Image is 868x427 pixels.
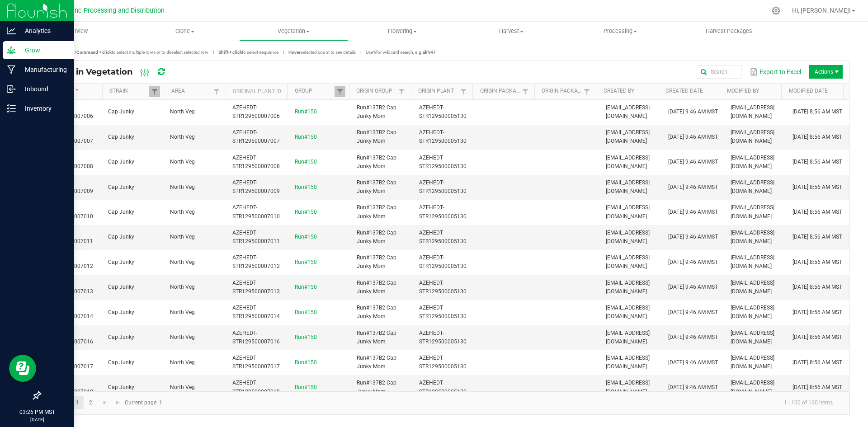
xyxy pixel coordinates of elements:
p: Inbound [16,84,70,94]
inline-svg: Inventory [7,104,16,113]
div: Manage settings [770,6,782,15]
span: Run#137B2 Cap Junky Mom [357,155,396,169]
span: Flowering [349,27,457,35]
a: Run#150 [295,108,317,115]
span: AZEHEDT-STR129500007017 [232,355,280,370]
span: North Veg [170,209,195,215]
span: [EMAIL_ADDRESS][DOMAIN_NAME] [606,280,650,295]
span: AZEHEDT-STR129500005130 [419,380,467,394]
span: selected count to see details [288,50,356,55]
a: Created BySortable [604,88,655,95]
span: AZEHEDT-STR129500007008 [232,155,280,169]
span: Clone [131,27,239,35]
span: Overview [52,27,100,35]
span: AZEHEDT-STR129500005130 [419,129,467,144]
a: Run#150 [295,309,317,315]
span: Run#137B2 Cap Junky Mom [357,254,396,269]
span: AZEHEDT-STR129500005130 [419,230,467,244]
p: 03:26 PM MST [4,408,70,416]
span: [DATE] 9:46 AM MST [668,309,718,315]
inline-svg: Manufacturing [7,65,16,74]
span: AZEHEDT-STR129500007018 [232,380,280,394]
span: [EMAIL_ADDRESS][DOMAIN_NAME] [606,305,650,319]
span: [EMAIL_ADDRESS][DOMAIN_NAME] [606,129,650,144]
a: Origin Package Lot NumberSortable [542,88,581,95]
span: AZEHEDT-STR129500007016 [232,330,280,345]
span: AZEHEDT-STR129500005130 [419,280,467,295]
span: Cap Junky [108,284,134,290]
a: Run#150 [295,284,317,290]
span: AZEHEDT-STR129500007010 [232,204,280,219]
span: [DATE] 8:56 AM MST [793,108,842,115]
input: Search [697,65,742,79]
span: [DATE] 8:56 AM MST [793,159,842,165]
span: AZEHEDT-STR129500005130 [419,155,467,169]
a: Filter [520,86,531,97]
button: Export to Excel [747,64,803,80]
a: Filter [335,86,345,97]
span: [EMAIL_ADDRESS][DOMAIN_NAME] [731,230,774,244]
span: AZEHEDT-STR129500005130 [419,104,467,119]
span: Globe Farmacy Inc Processing and Distribution [26,7,165,14]
span: [DATE] 9:46 AM MST [668,259,718,265]
span: AZEHEDT-STR129500005130 [419,254,467,269]
inline-svg: Grow [7,46,16,55]
inline-svg: Inbound [7,84,16,94]
span: to select sequence [218,50,278,55]
span: Actions [809,65,843,79]
span: AZEHEDT-STR129500007007 [232,129,280,144]
a: Go to the last page [112,396,125,409]
a: Page 1 [71,396,84,409]
span: [DATE] 9:46 AM MST [668,359,718,366]
a: StrainSortable [109,88,149,95]
span: | [278,49,288,56]
span: North Veg [170,359,195,366]
span: Go to the next page [101,399,108,406]
span: Run#137B2 Cap Junky Mom [357,280,396,295]
span: [EMAIL_ADDRESS][DOMAIN_NAME] [731,380,774,394]
span: Run#137B2 Cap Junky Mom [357,129,396,144]
a: Filter [211,86,222,97]
span: [DATE] 8:56 AM MST [793,334,842,340]
strong: % [373,50,376,55]
span: | [356,49,366,56]
span: Use for wildcard search, e.g. [366,50,436,55]
span: [EMAIL_ADDRESS][DOMAIN_NAME] [606,179,650,194]
span: [EMAIL_ADDRESS][DOMAIN_NAME] [606,355,650,370]
span: AZEHEDT-STR129500005130 [419,305,467,319]
span: [DATE] 8:56 AM MST [793,134,842,140]
a: Origin PlantSortable [418,88,458,95]
span: [EMAIL_ADDRESS][DOMAIN_NAME] [606,230,650,244]
span: Harvest [458,27,566,35]
a: Modified DateSortable [789,88,840,95]
span: Sortable [74,88,81,95]
a: Flowering [348,22,457,41]
span: [EMAIL_ADDRESS][DOMAIN_NAME] [606,204,650,219]
span: Run#137B2 Cap Junky Mom [357,380,396,394]
a: Run#150 [295,384,317,390]
span: North Veg [170,134,195,140]
a: Vegetation [239,22,348,41]
span: [DATE] 8:56 AM MST [793,309,842,315]
p: Analytics [16,25,70,36]
a: Filter [458,86,469,97]
span: [DATE] 8:56 AM MST [793,259,842,265]
span: [EMAIL_ADDRESS][DOMAIN_NAME] [731,305,774,319]
div: Plants in Vegetation [47,64,180,80]
span: [DATE] 8:56 AM MST [793,234,842,240]
a: Filter [396,86,407,97]
a: Run#150 [295,184,317,190]
span: [DATE] 9:46 AM MST [668,284,718,290]
span: North Veg [170,234,195,240]
span: Hi, [PERSON_NAME]! [792,7,851,14]
span: Cap Junky [108,234,134,240]
a: AreaSortable [171,88,211,95]
a: Run#150 [295,234,317,240]
span: [DATE] 8:56 AM MST [793,184,842,190]
span: | [208,49,218,56]
a: Modified BySortable [727,88,778,95]
a: Created DateSortable [665,88,717,95]
span: AZEHEDT-STR129500005130 [419,355,467,370]
span: Run#137B2 Cap Junky Mom [357,230,396,244]
span: [EMAIL_ADDRESS][DOMAIN_NAME] [731,179,774,194]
